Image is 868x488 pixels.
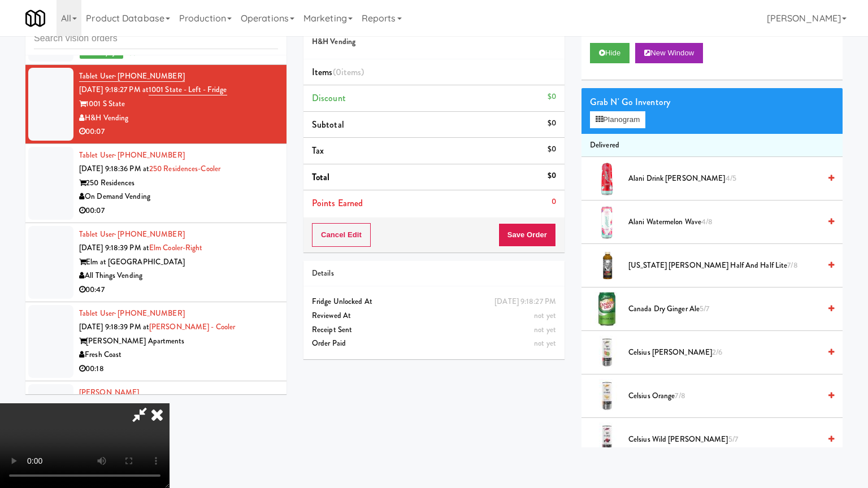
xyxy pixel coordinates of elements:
[675,390,685,401] span: 7/8
[787,260,797,271] span: 7/8
[25,144,287,223] li: Tablet User· [PHONE_NUMBER][DATE] 9:18:36 PM at250 Residences-Cooler250 ResidencesOn Demand Vendi...
[552,195,556,209] div: 0
[149,163,220,174] a: 250 Residences-Cooler
[312,309,556,323] div: Reviewed At
[312,223,371,247] button: Cancel Edit
[79,321,149,332] span: [DATE] 9:18:39 PM at
[79,176,278,190] div: 250 Residences
[624,215,834,229] div: Alani Watermelon Wave4/8
[624,172,834,186] div: Alani Drink [PERSON_NAME]4/5
[628,259,820,273] span: [US_STATE] [PERSON_NAME] Half and Half Lite
[590,43,630,63] button: Hide
[312,144,324,157] span: Tax
[79,362,278,376] div: 00:18
[534,310,556,321] span: not yet
[79,242,149,253] span: [DATE] 9:18:39 PM at
[25,223,287,302] li: Tablet User· [PHONE_NUMBER][DATE] 9:18:39 PM atElm Cooler-RightElm at [GEOGRAPHIC_DATA]All Things...
[581,134,843,158] li: Delivered
[312,118,344,131] span: Subtotal
[624,346,834,360] div: Celsius [PERSON_NAME]2/6
[628,346,820,360] span: Celsius [PERSON_NAME]
[635,43,703,63] button: New Window
[548,169,556,183] div: $0
[498,223,556,247] button: Save Order
[333,66,364,79] span: (0 )
[624,259,834,273] div: [US_STATE] [PERSON_NAME] Half and Half Lite7/8
[34,28,278,49] input: Search vision orders
[79,283,278,297] div: 00:47
[79,348,278,362] div: Fresh Coast
[79,84,149,95] span: [DATE] 9:18:27 PM at
[25,8,45,28] img: Micromart
[79,97,278,111] div: 1001 S State
[312,197,363,210] span: Points Earned
[114,229,185,239] span: · [PHONE_NUMBER]
[548,142,556,156] div: $0
[534,324,556,335] span: not yet
[312,91,346,104] span: Discount
[312,267,556,281] div: Details
[628,215,820,229] span: Alani Watermelon Wave
[149,321,235,332] a: [PERSON_NAME] - Cooler
[312,171,330,184] span: Total
[79,229,185,239] a: Tablet User· [PHONE_NUMBER]
[628,172,820,186] span: Alani Drink [PERSON_NAME]
[700,303,709,314] span: 5/7
[701,216,713,227] span: 4/8
[79,125,278,139] div: 00:07
[628,302,820,316] span: Canada Dry Ginger Ale
[548,90,556,104] div: $0
[534,338,556,348] span: not yet
[79,334,278,348] div: [PERSON_NAME] Apartments
[548,116,556,130] div: $0
[149,242,203,253] a: Elm Cooler-Right
[494,295,556,309] div: [DATE] 9:18:27 PM
[114,150,185,160] span: · [PHONE_NUMBER]
[624,389,834,403] div: Celsius Orange7/8
[79,163,149,174] span: [DATE] 9:18:36 PM at
[25,65,287,144] li: Tablet User· [PHONE_NUMBER][DATE] 9:18:27 PM at1001 State - Left - Fridge1001 S StateH&H Vending0...
[79,190,278,204] div: On Demand Vending
[624,433,834,447] div: Celsius Wild [PERSON_NAME]5/7
[726,173,736,184] span: 4/5
[114,71,185,81] span: · [PHONE_NUMBER]
[312,337,556,351] div: Order Paid
[79,308,185,319] a: Tablet User· [PHONE_NUMBER]
[79,204,278,218] div: 00:07
[628,389,820,403] span: Celsius Orange
[79,255,278,269] div: Elm at [GEOGRAPHIC_DATA]
[624,302,834,316] div: Canada Dry Ginger Ale5/7
[341,66,362,79] ng-pluralize: items
[312,323,556,337] div: Receipt Sent
[114,308,185,319] span: · [PHONE_NUMBER]
[312,66,364,79] span: Items
[312,38,556,46] h5: H&H Vending
[79,150,185,160] a: Tablet User· [PHONE_NUMBER]
[25,302,287,381] li: Tablet User· [PHONE_NUMBER][DATE] 9:18:39 PM at[PERSON_NAME] - Cooler[PERSON_NAME] ApartmentsFres...
[590,94,834,111] div: Grab N' Go Inventory
[79,269,278,283] div: All Things Vending
[79,71,185,82] a: Tablet User· [PHONE_NUMBER]
[25,381,287,446] li: [PERSON_NAME][DATE] 9:18:44 PM atMattr (formerly Shawcor)KitchenMate00:04
[712,347,722,358] span: 2/6
[79,387,139,398] a: [PERSON_NAME]
[149,84,227,95] a: 1001 State - Left - Fridge
[628,433,820,447] span: Celsius Wild [PERSON_NAME]
[312,295,556,309] div: Fridge Unlocked At
[79,111,278,125] div: H&H Vending
[590,111,645,128] button: Planogram
[728,434,738,445] span: 5/7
